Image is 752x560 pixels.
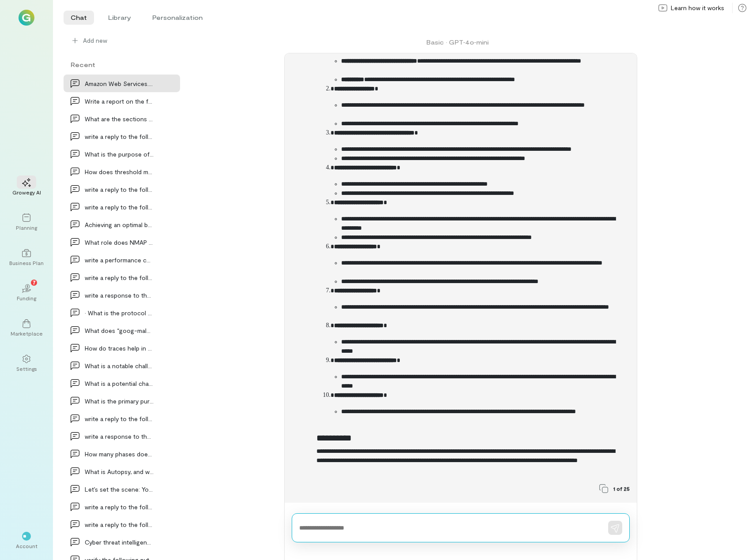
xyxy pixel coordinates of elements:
span: 7 [33,278,36,286]
span: Learn how it works [671,4,724,12]
div: Marketplace [11,330,43,337]
div: write a reply to the following to include a fact… [85,502,154,511]
div: Write a report on the following: Network Monitori… [85,97,154,106]
div: Growegy AI [12,189,41,196]
div: What is a notable challenge associated with cloud… [85,361,154,370]
span: 1 of 25 [613,485,630,492]
a: Marketplace [11,312,42,344]
div: What is the primary purpose of chkrootkit and rkh… [85,396,154,406]
div: How does threshold monitoring work in anomaly det… [85,167,154,176]
div: Settings [16,365,37,372]
div: • What is the protocol SSDP? Why would it be good… [85,308,154,317]
div: Planning [16,224,37,231]
div: What are the sections of the syslog file? How wou… [85,114,154,123]
a: Settings [11,347,42,379]
div: write a reply to the following to include a fact… [85,414,154,423]
div: How many phases does the Abstract Digital Forensi… [85,449,154,459]
div: write a reply to the following to include a fact… [85,202,154,212]
div: Achieving an optimal balance between security and… [85,220,154,229]
div: Amazon Web Services. (2023). Security in the AWS… [85,79,154,88]
div: Cyber threat intelligence platforms (TIPs) offer… [85,538,154,547]
div: Recent [64,60,180,69]
div: write a response to the following to include a fa… [85,291,154,300]
div: write a reply to the following and include a fact… [85,520,154,529]
div: Account [16,542,38,549]
div: What does “goog-malware-shavar” mean inside the T… [85,326,154,335]
div: Business Plan [9,259,44,266]
div: What is the purpose of SNORT rules in an Intrusio… [85,149,154,159]
a: Business Plan [11,242,42,273]
li: Chat [64,11,94,25]
div: write a response to the following to include a fa… [85,432,154,441]
a: Funding [11,277,42,309]
li: Personalization [145,11,210,25]
div: How do traces help in understanding system behavi… [85,343,154,353]
div: Let’s set the scene: You get to complete this sto… [85,485,154,494]
a: Planning [11,206,42,238]
li: Library [101,11,138,25]
div: What is Autopsy, and what is its primary purpose… [85,467,154,476]
div: write a reply to the following to include a new f… [85,273,154,282]
span: Add new [83,36,173,45]
div: write a performance comments for an ITNC in the N… [85,255,154,265]
div: Funding [17,295,36,302]
div: What is a potential challenge in cloud investigat… [85,379,154,388]
div: What role does NMAP play in incident response pro… [85,238,154,247]
a: Growegy AI [11,171,42,203]
div: write a reply to the following to include a new f… [85,185,154,194]
div: write a reply to the following and include What a… [85,132,154,141]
